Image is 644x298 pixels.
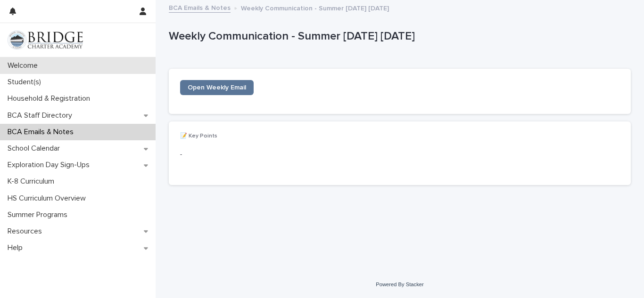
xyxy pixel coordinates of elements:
[4,111,80,120] p: BCA Staff Directory
[188,84,246,91] span: Open Weekly Email
[4,61,45,70] p: Welcome
[169,2,231,13] a: BCA Emails & Notes
[180,80,254,95] a: Open Weekly Email
[4,194,93,203] p: HS Curriculum Overview
[4,243,30,252] p: Help
[4,227,50,236] p: Resources
[4,78,49,87] p: Student(s)
[8,31,83,49] img: V1C1m3IdTEidaUdm9Hs0
[4,94,98,103] p: Household & Registration
[241,2,389,13] p: Weekly Communication - Summer [DATE] [DATE]
[180,150,619,160] p: -
[376,282,423,287] a: Powered By Stacker
[4,161,97,169] p: Exploration Day Sign-Ups
[4,177,62,186] p: K-8 Curriculum
[4,210,75,219] p: Summer Programs
[169,30,627,43] p: Weekly Communication - Summer [DATE] [DATE]
[4,128,81,137] p: BCA Emails & Notes
[180,133,217,139] span: 📝 Key Points
[4,144,67,153] p: School Calendar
